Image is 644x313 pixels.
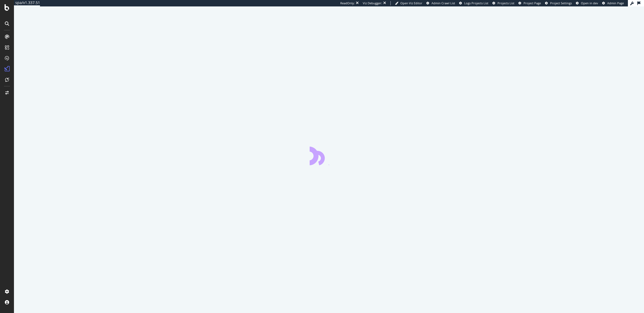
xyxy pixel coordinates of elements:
[340,1,355,5] div: ReadOnly:
[464,1,488,5] span: Logs Projects List
[459,1,488,5] a: Logs Projects List
[497,1,514,5] span: Projects List
[400,1,422,5] span: Open Viz Editor
[550,1,572,5] span: Project Settings
[426,1,455,5] a: Admin Crawl List
[581,1,598,5] span: Open in dev
[524,1,541,5] span: Project Page
[310,146,348,165] div: animation
[576,1,598,5] a: Open in dev
[607,1,624,5] span: Admin Page
[492,1,514,5] a: Projects List
[602,1,624,5] a: Admin Page
[545,1,572,5] a: Project Settings
[395,1,422,5] a: Open Viz Editor
[518,1,541,5] a: Project Page
[431,1,455,5] span: Admin Crawl List
[363,1,382,5] div: Viz Debugger:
